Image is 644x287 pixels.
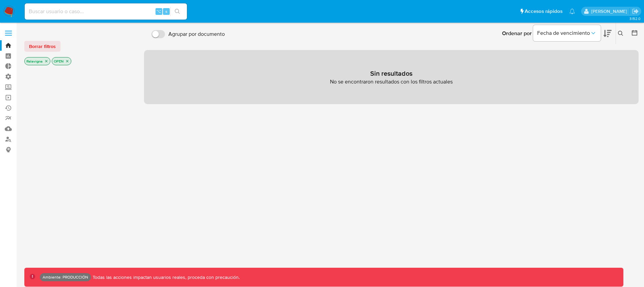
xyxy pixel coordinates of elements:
a: Notificaciones [569,8,575,14]
p: Todas las acciones impactan usuarios reales, proceda con precaución. [91,274,240,281]
button: search-icon [170,7,184,16]
p: Ambiente: PRODUCCIÓN [43,276,88,279]
span: ⌥ [156,8,161,15]
span: s [165,8,167,15]
input: Buscar usuario o caso... [25,7,187,16]
a: Salir [632,8,639,15]
p: federico.falavigna@mercadolibre.com [591,8,629,15]
span: Accesos rápidos [525,8,563,15]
